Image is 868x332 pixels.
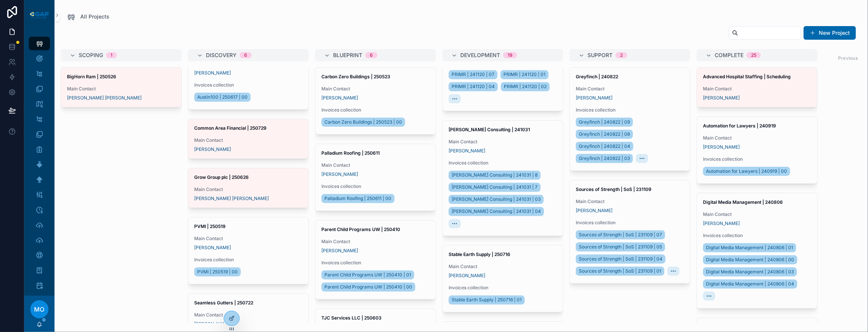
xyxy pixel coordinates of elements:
span: Invoices collection [576,107,684,113]
a: Stable Earth Supply | 250716Main Contact[PERSON_NAME]Invoices collectionStable Earth Supply | 250... [442,245,563,312]
a: [PERSON_NAME] [703,220,740,227]
a: All Projects [67,12,109,21]
span: Digital Media Management | 240806 | 03 [706,269,794,275]
strong: Automation for Lawyers | 240919 [703,123,776,129]
a: Digital Media Management | 240806 | 03 [703,267,797,276]
a: PRIMR | 241120 | 07 [449,70,497,79]
span: Digital Media Management | 240806 | 01 [706,245,793,251]
strong: Sources of Strength | SoS | 231109 [576,186,651,192]
a: Digital Media Management | 240806 | 04 [703,279,797,289]
a: [PERSON_NAME] [194,321,231,327]
a: Greyfinch | 240822 | 09 [576,118,633,127]
strong: Greyfinch | 240822 [576,74,618,79]
button: New Project [804,26,856,40]
a: BigHorn Ram | 250526Main Contact[PERSON_NAME] [PERSON_NAME] [61,67,182,107]
strong: Advanced Hospital Staffing | Scheduling [703,74,791,79]
span: Invoices collection [194,82,302,88]
span: Scoping [79,51,103,59]
span: Palladium Roofing | 250611 | 00 [324,195,391,202]
span: Support [587,51,612,59]
span: [PERSON_NAME] Consulting | 241031 | 03 [452,196,541,202]
a: Sources of Strength | SoS | 231109Main Contact[PERSON_NAME]Invoices collectionSources of Strength... [569,180,690,284]
span: [PERSON_NAME] Consulting | 241031 | 7 [452,184,538,190]
span: Digital Media Management | 240806 | 04 [706,281,794,287]
a: [PERSON_NAME] [194,146,231,152]
span: Main Contact [449,139,557,145]
a: Carbon Zero Buildings | 250523Main Contact[PERSON_NAME]Invoices collectionCarbon Zero Buildings |... [315,67,436,135]
div: scrollable content [24,30,55,296]
a: Parent Child Programs UW | 250410Main Contact[PERSON_NAME]Invoices collectionParent Child Program... [315,220,436,299]
a: Sources of Strength | SoS | 231109 | 05 [576,242,665,251]
strong: Stable Earth Supply | 250716 [449,251,510,257]
span: Main Contact [703,211,811,217]
div: 6 [370,52,373,58]
div: 25 [751,52,756,58]
span: Automation for Lawyers | 240919 | 00 [706,168,787,174]
a: [PERSON_NAME] [321,248,358,254]
span: All Projects [80,13,109,20]
a: PRIMR | 241120 | 04 [449,82,498,91]
a: [PERSON_NAME] Consulting | 241031 | 03 [449,195,544,204]
a: Automation for Lawyers | 240919Main Contact[PERSON_NAME]Invoices collectionAutomation for Lawyers... [697,116,818,184]
span: Main Contact [67,86,175,92]
a: [PERSON_NAME] [PERSON_NAME] [194,195,269,202]
a: [PERSON_NAME] Consulting | 241031 | 7 [449,183,541,192]
a: Greyfinch | 240822Main Contact[PERSON_NAME]Invoices collectionGreyfinch | 240822 | 09Greyfinch | ... [569,67,690,171]
a: Stable Earth Supply | 250716 | 01 [449,295,525,304]
strong: Common Area Financial | 250729 [194,125,266,131]
span: Parent Child Programs UW | 250410 | 00 [324,284,412,290]
a: Common Area Financial | 250729Main Contact[PERSON_NAME] [188,119,309,159]
a: Advanced Hospital Staffing | SchedulingMain Contact[PERSON_NAME] [697,67,818,107]
span: Greyfinch | 240822 | 08 [579,131,630,137]
span: Invoices collection [321,183,430,189]
div: 19 [508,52,513,58]
span: PVMI | 250519 | 00 [197,269,238,275]
a: [PERSON_NAME] [194,70,231,76]
a: Parent Child Programs UW | 250410 | 01 [321,270,414,279]
img: App logo [29,11,50,20]
span: [PERSON_NAME] [703,95,740,101]
a: Palladium Roofing | 250611 | 00 [321,194,394,203]
strong: Palladium Roofing | 250611 [321,150,380,156]
span: MO [34,305,45,314]
span: Invoices collection [449,285,557,291]
span: Development [460,51,500,59]
strong: Seamless Gutters | 250722 [194,300,253,306]
span: [PERSON_NAME] [321,171,358,177]
span: Main Contact [194,312,302,318]
span: Main Contact [194,137,302,143]
span: [PERSON_NAME] Consulting | 241031 | 04 [452,208,541,214]
a: [PERSON_NAME] [449,148,485,154]
span: Invoices collection [703,156,811,162]
strong: Carbon Zero Buildings | 250523 [321,74,390,79]
a: Digital Media Management | 240806Main Contact[PERSON_NAME]Invoices collectionDigital Media Manage... [697,193,818,309]
span: Parent Child Programs UW | 250410 | 01 [324,272,411,278]
span: Main Contact [449,264,557,270]
span: PRIMR | 241120 | 07 [452,71,494,78]
a: [PERSON_NAME] [576,95,612,101]
span: Sources of Strength | SoS | 231109 | 01 [579,268,661,274]
span: Complete [715,51,743,59]
span: Invoices collection [576,220,684,226]
a: [PERSON_NAME] [576,208,612,214]
a: [PERSON_NAME] [321,95,358,101]
div: 2 [620,52,623,58]
strong: [PERSON_NAME] Consulting | 241031 [449,127,530,132]
span: Discovery [206,51,237,59]
a: Greyfinch | 240822 | 08 [576,130,633,139]
span: Invoices collection [449,160,557,166]
a: Austin100 | 250617 | 00 [194,93,251,102]
span: [PERSON_NAME] [194,245,231,251]
span: Main Contact [321,239,430,245]
strong: BigHorn Ram | 250526 [67,74,116,79]
span: PRIMR | 241120 | 01 [503,71,545,78]
a: Greyfinch | 240822 | 03 [576,154,633,163]
span: Invoices collection [194,257,302,263]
